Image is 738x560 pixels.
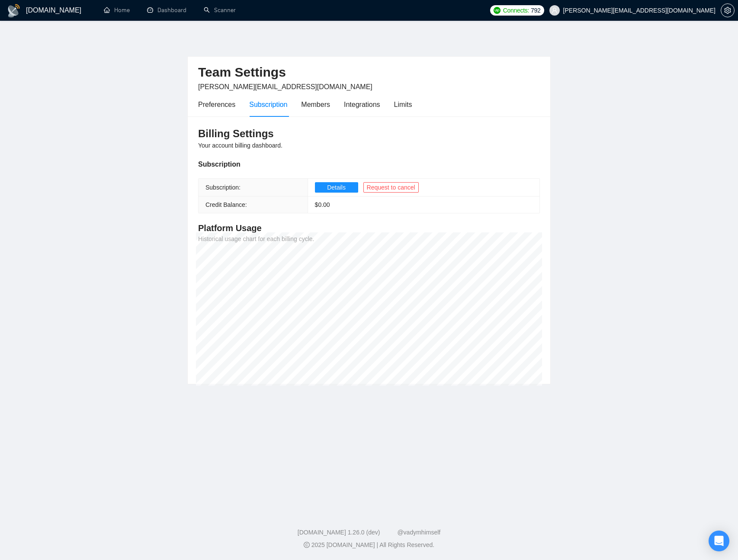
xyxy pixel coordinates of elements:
[198,99,235,110] div: Preferences
[709,531,729,551] div: Open Intercom Messenger
[304,542,310,548] span: copyright
[494,7,501,14] img: upwork-logo.png
[249,99,287,110] div: Subscription
[301,99,330,110] div: Members
[204,6,236,14] a: searchScanner
[367,183,415,192] span: Request to cancel
[198,142,282,149] span: Your account billing dashboard.
[198,64,540,81] h2: Team Settings
[344,99,380,110] div: Integrations
[363,182,419,193] button: Request to cancel
[315,201,330,208] span: $ 0.00
[721,3,735,17] button: setting
[198,222,540,234] h4: Platform Usage
[397,529,440,536] a: @vadymhimself
[298,529,380,536] a: [DOMAIN_NAME] 1.26.0 (dev)
[394,99,412,110] div: Limits
[552,7,558,13] span: user
[503,6,529,15] span: Connects:
[205,201,247,208] span: Credit Balance:
[315,182,358,193] button: Details
[147,6,186,14] a: dashboardDashboard
[721,7,734,14] span: setting
[198,127,540,141] h3: Billing Settings
[198,159,540,170] div: Subscription
[721,7,735,14] a: setting
[7,541,731,550] div: 2025 [DOMAIN_NAME] | All Rights Reserved.
[7,4,21,18] img: logo
[205,184,241,191] span: Subscription:
[327,183,346,192] span: Details
[198,83,372,90] span: [PERSON_NAME][EMAIL_ADDRESS][DOMAIN_NAME]
[531,6,540,15] span: 792
[104,6,130,14] a: homeHome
